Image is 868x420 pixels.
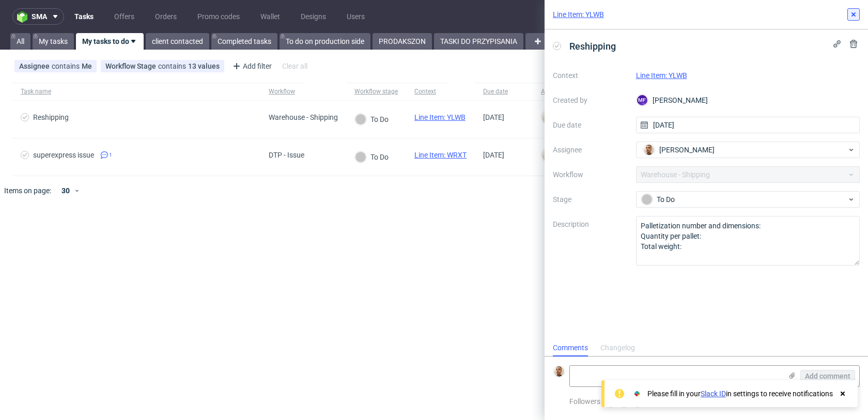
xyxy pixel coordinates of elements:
[553,144,628,156] label: Assignee
[636,216,860,266] textarea: Palletization number and dimensions: Quantity per pallet: Total weight:
[414,151,467,159] a: Line Item: WRXT
[269,87,295,96] div: Workflow
[109,151,112,159] span: 1
[295,8,332,25] a: Designs
[33,113,69,121] div: Reshipping
[82,62,92,70] div: Me
[228,58,274,74] div: Add filter
[553,340,588,356] div: Comments
[553,193,628,206] label: Stage
[483,151,504,159] span: [DATE]
[4,185,51,196] span: Items on page:
[108,8,141,25] a: Offers
[254,8,286,25] a: Wallet
[12,8,64,25] button: sma
[269,151,304,159] div: DTP - Issue
[33,151,94,159] div: superexpress issue
[569,397,600,406] span: Followers
[76,33,144,50] a: My tasks to do
[280,33,370,50] a: To do on production side
[483,113,504,121] span: [DATE]
[647,388,833,399] div: Please fill in your in settings to receive notifications
[644,145,654,155] img: Bartłomiej Leśniczuk
[354,87,398,96] div: Workflow stage
[355,151,389,163] div: To Do
[414,113,466,121] a: Line Item: YLWB
[188,62,220,70] div: 13 values
[32,13,47,20] span: sma
[636,71,687,80] a: Line Item: YLWB
[414,87,439,96] div: Context
[434,33,523,50] a: TASKI DO PRZYPISANIA
[191,8,246,25] a: Promo codes
[340,8,371,25] a: Users
[637,95,647,105] figcaption: MF
[701,390,726,398] a: Slack ID
[553,9,604,20] a: Line Item: YLWB
[21,87,252,96] span: Task name
[600,340,635,356] div: Changelog
[33,33,74,50] a: My tasks
[553,119,628,131] label: Due date
[554,366,564,377] img: Bartłomiej Leśniczuk
[146,33,209,50] a: client contacted
[553,168,628,181] label: Workflow
[158,62,188,70] span: contains
[373,33,432,50] a: PRODAKSZON
[269,113,338,121] div: Warehouse - Shipping
[10,33,30,50] a: All
[355,114,389,125] div: To Do
[280,59,309,73] div: Clear all
[19,62,52,70] span: Assignee
[52,62,82,70] span: contains
[659,145,715,155] span: [PERSON_NAME]
[553,69,628,82] label: Context
[553,94,628,106] label: Created by
[636,92,860,108] div: [PERSON_NAME]
[17,11,32,23] img: logo
[211,33,277,50] a: Completed tasks
[483,87,524,96] span: Due date
[565,38,620,55] span: Reshipping
[149,8,183,25] a: Orders
[105,62,158,70] span: Workflow Stage
[553,218,628,263] label: Description
[68,8,100,25] a: Tasks
[641,194,847,205] div: To Do
[55,183,74,198] div: 30
[632,388,642,399] img: Slack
